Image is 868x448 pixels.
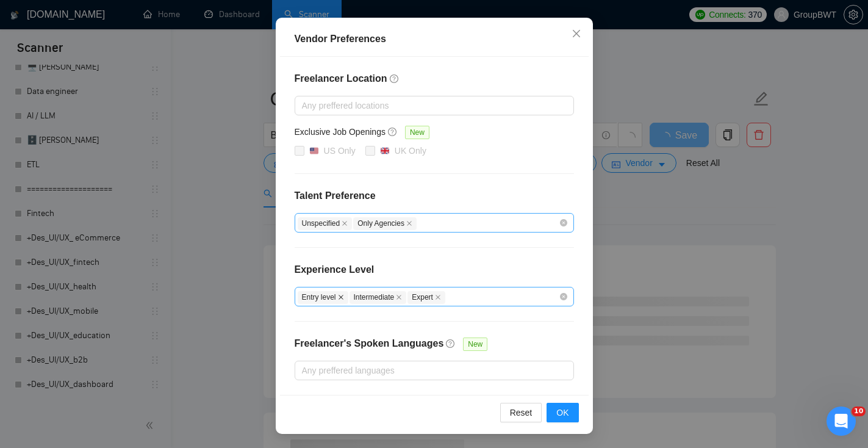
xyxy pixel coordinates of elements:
[295,336,444,351] h4: Freelancer's Spoken Languages
[295,189,574,203] h4: Talent Preference
[435,294,441,300] span: close
[406,220,412,226] span: close
[827,406,856,436] iframe: Intercom live chat
[396,294,402,300] span: close
[547,403,578,422] button: OK
[381,146,389,155] img: 🇬🇧
[310,146,318,155] img: 🇺🇸
[342,220,348,226] span: close
[295,262,375,277] h4: Experience Level
[350,291,407,304] span: Intermediate
[353,217,417,230] span: Only Agencies
[405,126,429,139] span: New
[500,403,542,422] button: Reset
[295,71,574,86] h4: Freelancer Location
[298,217,353,230] span: Unspecified
[852,406,866,416] span: 10
[463,338,487,351] span: New
[560,219,567,226] span: close-circle
[560,18,593,51] button: Close
[295,32,574,46] div: Vendor Preferences
[395,144,426,157] div: UK Only
[446,339,456,349] span: question-circle
[572,29,581,38] span: close
[556,406,569,419] span: OK
[560,293,567,300] span: close-circle
[388,127,398,137] span: question-circle
[510,406,533,419] span: Reset
[390,74,400,84] span: question-circle
[298,291,348,304] span: Entry level
[407,291,445,304] span: Expert
[338,294,344,300] span: close
[324,144,356,157] div: US Only
[295,125,386,139] h5: Exclusive Job Openings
